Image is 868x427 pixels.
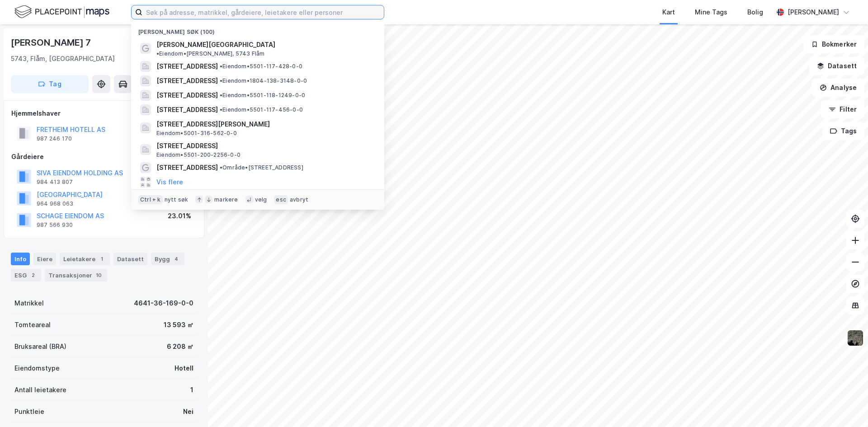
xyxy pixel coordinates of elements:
[214,196,238,203] div: markere
[156,119,373,130] span: [STREET_ADDRESS][PERSON_NAME]
[28,271,38,280] div: 2
[156,177,183,188] button: Vis flere
[33,253,56,265] div: Eiere
[14,4,109,20] img: logo.f888ab2527a4732fd821a326f86c7f29.svg
[156,90,218,101] span: [STREET_ADDRESS]
[156,151,241,159] span: Eiendom • 5501-200-2256-0-0
[168,211,191,221] div: 23.01%
[809,57,864,75] button: Datasett
[134,298,193,309] div: 4641-36-169-0-0
[695,7,727,18] div: Mine Tags
[220,77,307,84] span: Eiendom • 1804-138-3148-0-0
[14,319,51,330] div: Tomteareal
[97,254,106,263] div: 1
[131,21,384,38] div: [PERSON_NAME] søk (100)
[11,53,115,64] div: 5743, Flåm, [GEOGRAPHIC_DATA]
[274,195,288,204] div: esc
[847,329,864,347] img: 9k=
[812,79,864,97] button: Analyse
[156,50,265,57] span: Eiendom • [PERSON_NAME], 5743 Flåm
[290,196,308,203] div: avbryt
[156,50,159,57] span: •
[11,108,197,119] div: Hjemmelshaver
[172,254,181,263] div: 4
[190,385,193,395] div: 1
[220,164,303,171] span: Område • [STREET_ADDRESS]
[14,406,44,417] div: Punktleie
[183,406,193,417] div: Nei
[220,106,222,113] span: •
[220,77,222,84] span: •
[220,63,302,70] span: Eiendom • 5501-117-428-0-0
[822,122,864,140] button: Tags
[156,162,218,173] span: [STREET_ADDRESS]
[45,269,107,282] div: Transaksjoner
[220,92,222,99] span: •
[164,319,193,330] div: 13 593 ㎡
[37,178,73,186] div: 984 413 807
[11,75,89,93] button: Tag
[151,253,184,265] div: Bygg
[803,35,864,53] button: Bokmerker
[11,253,30,265] div: Info
[94,271,104,280] div: 10
[220,63,222,70] span: •
[747,7,763,18] div: Bolig
[14,341,66,352] div: Bruksareal (BRA)
[60,253,110,265] div: Leietakere
[788,7,839,18] div: [PERSON_NAME]
[14,363,60,374] div: Eiendomstype
[11,151,197,162] div: Gårdeiere
[113,253,147,265] div: Datasett
[220,164,222,171] span: •
[821,100,864,118] button: Filter
[167,341,193,352] div: 6 208 ㎡
[662,7,675,18] div: Kart
[156,61,218,72] span: [STREET_ADDRESS]
[255,196,267,203] div: velg
[156,39,275,50] span: [PERSON_NAME][GEOGRAPHIC_DATA]
[823,384,868,427] iframe: Chat Widget
[165,196,189,203] div: nytt søk
[220,92,305,99] span: Eiendom • 5501-118-1249-0-0
[14,298,44,309] div: Matrikkel
[156,75,218,86] span: [STREET_ADDRESS]
[220,106,303,113] span: Eiendom • 5501-117-456-0-0
[11,35,93,50] div: [PERSON_NAME] 7
[156,130,237,137] span: Eiendom • 5001-316-562-0-0
[11,269,41,282] div: ESG
[142,5,384,19] input: Søk på adresse, matrikkel, gårdeiere, leietakere eller personer
[138,195,163,204] div: Ctrl + k
[37,135,72,142] div: 987 246 170
[37,221,73,229] div: 987 566 930
[37,200,73,207] div: 964 968 063
[156,141,373,151] span: [STREET_ADDRESS]
[14,385,66,395] div: Antall leietakere
[175,363,193,374] div: Hotell
[156,104,218,115] span: [STREET_ADDRESS]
